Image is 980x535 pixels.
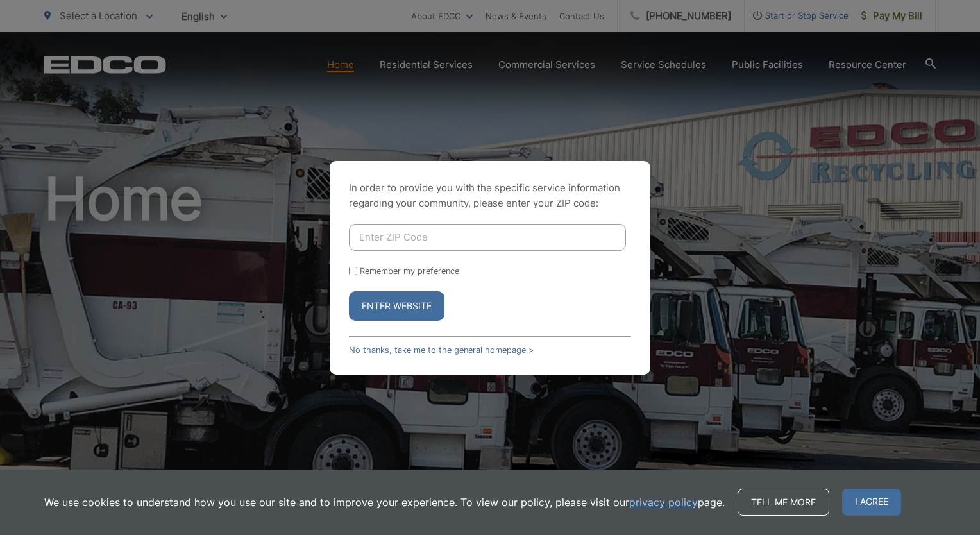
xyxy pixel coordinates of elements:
a: privacy policy [629,495,698,510]
a: No thanks, take me to the general homepage > [349,345,534,355]
label: Remember my preference [360,266,459,276]
p: We use cookies to understand how you use our site and to improve your experience. To view our pol... [44,495,725,510]
input: Enter ZIP Code [349,224,626,251]
a: Tell me more [738,489,829,516]
span: I agree [842,489,901,516]
p: In order to provide you with the specific service information regarding your community, please en... [349,180,631,211]
button: Enter Website [349,291,444,321]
